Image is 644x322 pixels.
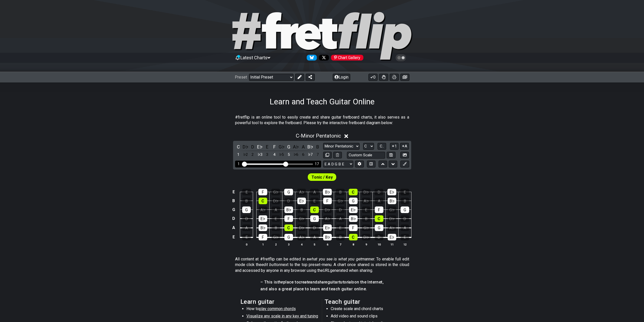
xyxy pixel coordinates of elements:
div: B♭ [284,206,293,213]
em: what you see is what you get [309,257,362,261]
div: G [284,189,293,195]
div: G♭ [271,189,280,195]
button: Print [390,74,399,81]
button: Share Preset [306,74,315,81]
div: G♭ [272,234,280,240]
h4: and also a great place to learn and teach guitar online. [260,286,384,292]
span: C.. [380,144,384,148]
div: B [362,215,370,222]
div: B [242,198,251,204]
div: A [401,224,409,231]
div: E [310,198,319,204]
span: Preset [235,75,247,80]
td: D [231,214,237,223]
button: Toggle horizontal chord view [367,161,376,167]
span: Visualize any scale in any key and tuning [246,314,318,318]
div: A [242,224,251,231]
em: create [299,280,310,285]
div: E♭ [349,206,358,213]
button: Move down [389,161,397,167]
div: toggle scale degree [307,151,314,158]
div: 1 [238,162,240,166]
th: 0 [240,242,253,247]
div: A♭ [362,198,370,204]
div: G [242,206,251,213]
button: Store user defined scale [387,152,395,159]
div: C [375,215,383,222]
div: C [310,206,319,213]
div: G♭ [297,215,306,222]
button: Toggle Dexterity for all fretkits [379,74,388,81]
div: D [336,206,345,213]
div: G [375,224,383,231]
td: B [231,196,237,205]
select: Tuning [323,161,353,167]
div: E♭ [387,189,396,195]
div: D [284,198,293,204]
div: B [272,224,280,231]
div: B♭ [259,224,267,231]
th: 11 [385,242,398,247]
h1: Learn and Teach Guitar Online [269,97,375,106]
div: C [259,198,267,204]
button: Edit Tuning [355,161,364,167]
div: G [310,215,319,222]
div: A♭ [388,224,396,231]
th: 12 [398,242,411,247]
div: A♭ [297,234,306,240]
div: toggle scale degree [250,151,256,158]
th: 7 [334,242,347,247]
p: All content at #fretflip can be edited in a manner. To enable full edit mode click the next to th... [235,256,409,273]
button: 0 [368,74,378,81]
div: E♭ [323,224,332,231]
th: 4 [295,242,308,247]
div: E♭ [388,234,396,240]
div: toggle pitch class [300,143,306,150]
div: D♭ [362,189,370,195]
div: E [272,215,280,222]
li: Create scale and chord charts [331,306,403,313]
div: B♭ [323,234,332,240]
div: B♭ [388,198,396,204]
div: toggle scale degree [271,151,278,158]
div: Visible fret range [235,161,321,167]
button: Create Image [400,152,409,159]
h4: – This is place to and guitar on the Internet, [260,279,384,285]
select: Tonic/Root [363,143,374,150]
select: Scale [323,143,360,150]
div: E♭ [297,198,306,204]
th: 6 [321,242,334,247]
div: G♭ [362,224,370,231]
div: toggle scale degree [314,151,321,158]
div: F [259,234,267,240]
button: Create image [400,74,409,81]
td: E [231,232,237,242]
div: E [362,206,370,213]
div: toggle pitch class [257,143,263,150]
th: 5 [308,242,321,247]
div: E [400,189,409,195]
div: A [272,206,280,213]
div: toggle pitch class [264,143,271,150]
em: edit button [261,262,281,267]
div: toggle scale degree [278,151,285,158]
div: F [323,198,332,204]
th: 10 [372,242,385,247]
div: A♭ [259,206,267,213]
td: G [231,205,237,214]
div: G [284,234,293,240]
h2: Learn guitar [240,299,320,305]
div: E [336,224,345,231]
button: Login [333,74,350,81]
div: D♭ [323,206,332,213]
div: C [284,224,293,231]
th: 2 [269,242,282,247]
div: D [375,234,383,240]
th: 1 [256,242,269,247]
div: D [401,215,409,222]
div: C [349,189,358,195]
div: toggle scale degree [293,151,299,158]
div: toggle pitch class [314,143,321,150]
div: G♭ [388,206,396,213]
div: D♭ [297,224,306,231]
